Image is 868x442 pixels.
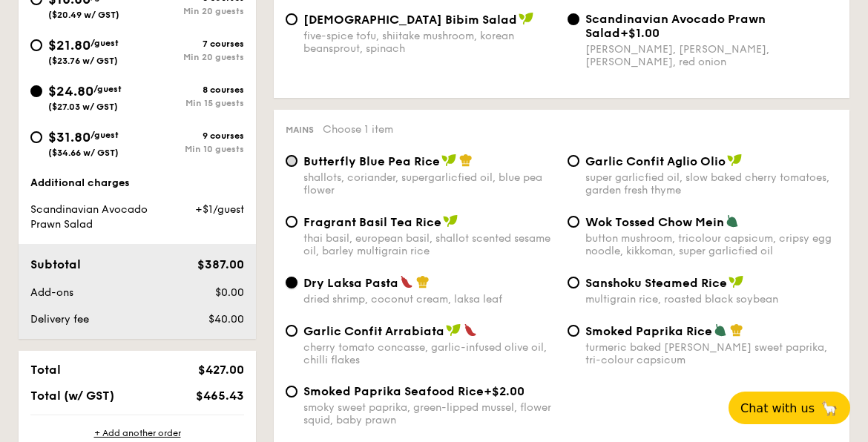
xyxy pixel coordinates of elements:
span: $387.00 [197,257,244,271]
div: Min 20 guests [137,52,244,62]
span: Choose 1 item [323,123,393,136]
div: 9 courses [137,131,244,141]
input: Fragrant Basil Tea Ricethai basil, european basil, shallot scented sesame oil, barley multigrain ... [286,216,297,228]
span: +$2.00 [484,384,525,398]
span: Sanshoku Steamed Rice [585,276,727,290]
div: thai basil, european basil, shallot scented sesame oil, barley multigrain rice [303,232,556,257]
span: ($23.76 w/ GST) [48,56,118,66]
span: /guest [93,84,122,94]
span: $21.80 [48,37,91,53]
div: turmeric baked [PERSON_NAME] sweet paprika, tri-colour capsicum [585,341,838,366]
span: Garlic Confit Arrabiata [303,324,444,338]
div: 8 courses [137,85,244,95]
span: $24.80 [48,83,93,99]
input: $31.80/guest($34.66 w/ GST)9 coursesMin 10 guests [30,131,42,143]
span: ($20.49 w/ GST) [48,10,119,20]
span: Total [30,363,61,377]
span: Chat with us [740,401,815,415]
img: icon-vegan.f8ff3823.svg [729,275,743,288]
span: +$1.00 [620,26,660,40]
span: $31.80 [48,129,91,145]
img: icon-vegan.f8ff3823.svg [441,154,456,167]
span: Add-ons [30,286,73,299]
div: Min 10 guests [137,144,244,154]
div: 7 courses [137,39,244,49]
div: dried shrimp, coconut cream, laksa leaf [303,293,556,306]
div: button mushroom, tricolour capsicum, cripsy egg noodle, kikkoman, super garlicfied oil [585,232,838,257]
div: Min 20 guests [137,6,244,16]
img: icon-vegetarian.fe4039eb.svg [726,214,739,228]
span: [DEMOGRAPHIC_DATA] Bibim Salad [303,13,517,27]
span: ($27.03 w/ GST) [48,102,118,112]
input: $21.80/guest($23.76 w/ GST)7 coursesMin 20 guests [30,39,42,51]
span: $427.00 [198,363,244,377]
span: Scandinavian Avocado Prawn Salad [585,12,766,40]
input: Dry Laksa Pastadried shrimp, coconut cream, laksa leaf [286,277,297,288]
input: Garlic Confit Aglio Oliosuper garlicfied oil, slow baked cherry tomatoes, garden fresh thyme [568,155,579,167]
span: Mains [286,125,314,135]
span: Fragrant Basil Tea Rice [303,215,441,229]
div: shallots, coriander, supergarlicfied oil, blue pea flower [303,171,556,197]
img: icon-vegan.f8ff3823.svg [446,323,461,337]
span: Dry Laksa Pasta [303,276,398,290]
img: icon-vegan.f8ff3823.svg [519,12,533,25]
input: $24.80/guest($27.03 w/ GST)8 coursesMin 15 guests [30,85,42,97]
input: Wok Tossed Chow Meinbutton mushroom, tricolour capsicum, cripsy egg noodle, kikkoman, super garli... [568,216,579,228]
span: /guest [91,130,119,140]
div: Min 15 guests [137,98,244,108]
div: smoky sweet paprika, green-lipped mussel, flower squid, baby prawn [303,401,556,426]
span: Scandinavian Avocado Prawn Salad [30,203,148,231]
span: ($34.66 w/ GST) [48,148,119,158]
span: Smoked Paprika Seafood Rice [303,384,484,398]
span: $40.00 [208,313,244,326]
span: Delivery fee [30,313,89,326]
div: [PERSON_NAME], [PERSON_NAME], [PERSON_NAME], red onion [585,43,838,68]
span: Subtotal [30,257,81,271]
span: +$1/guest [195,203,244,216]
div: five-spice tofu, shiitake mushroom, korean beansprout, spinach [303,30,556,55]
div: + Add another order [30,427,244,439]
span: $465.43 [196,389,244,403]
input: Garlic Confit Arrabiatacherry tomato concasse, garlic-infused olive oil, chilli flakes [286,325,297,337]
input: Smoked Paprika Seafood Rice+$2.00smoky sweet paprika, green-lipped mussel, flower squid, baby prawn [286,386,297,398]
img: icon-vegan.f8ff3823.svg [727,154,742,167]
img: icon-spicy.37a8142b.svg [464,323,477,337]
img: icon-chef-hat.a58ddaea.svg [730,323,743,337]
img: icon-spicy.37a8142b.svg [400,275,413,288]
input: Butterfly Blue Pea Riceshallots, coriander, supergarlicfied oil, blue pea flower [286,155,297,167]
span: 🦙 [821,400,838,417]
div: cherry tomato concasse, garlic-infused olive oil, chilli flakes [303,341,556,366]
span: Smoked Paprika Rice [585,324,712,338]
input: Scandinavian Avocado Prawn Salad+$1.00[PERSON_NAME], [PERSON_NAME], [PERSON_NAME], red onion [568,13,579,25]
input: Smoked Paprika Riceturmeric baked [PERSON_NAME] sweet paprika, tri-colour capsicum [568,325,579,337]
span: Wok Tossed Chow Mein [585,215,724,229]
img: icon-vegan.f8ff3823.svg [443,214,458,228]
span: /guest [91,38,119,48]
div: super garlicfied oil, slow baked cherry tomatoes, garden fresh thyme [585,171,838,197]
div: multigrain rice, roasted black soybean [585,293,838,306]
button: Chat with us🦙 [729,392,850,424]
span: Total (w/ GST) [30,389,114,403]
span: Butterfly Blue Pea Rice [303,154,440,168]
img: icon-vegetarian.fe4039eb.svg [714,323,727,337]
input: Sanshoku Steamed Ricemultigrain rice, roasted black soybean [568,277,579,288]
div: Additional charges [30,176,244,191]
img: icon-chef-hat.a58ddaea.svg [459,154,473,167]
input: [DEMOGRAPHIC_DATA] Bibim Saladfive-spice tofu, shiitake mushroom, korean beansprout, spinach [286,13,297,25]
span: $0.00 [215,286,244,299]
img: icon-chef-hat.a58ddaea.svg [416,275,430,288]
span: Garlic Confit Aglio Olio [585,154,726,168]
